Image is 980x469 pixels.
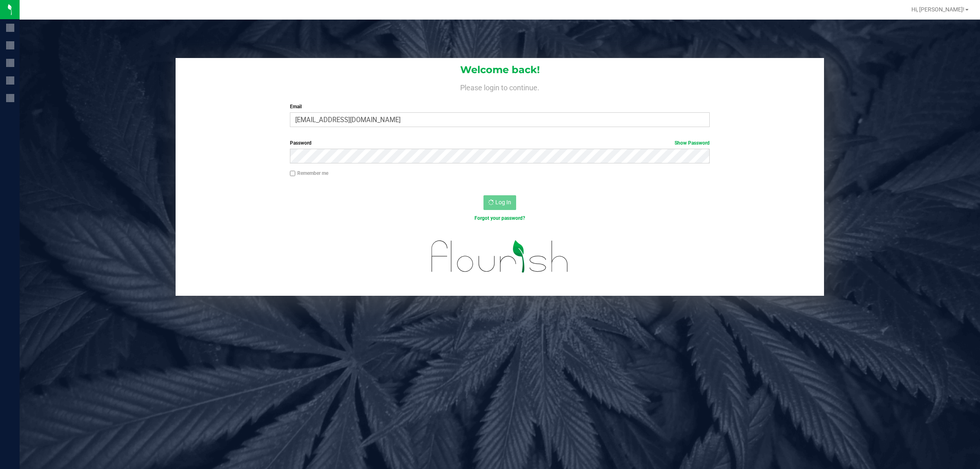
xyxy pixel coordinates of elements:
[176,82,824,92] h4: Please login to continue.
[675,140,710,146] a: Show Password
[290,170,328,177] label: Remember me
[290,171,296,176] input: Remember me
[474,215,525,221] a: Forgot your password?
[419,230,581,283] img: flourish_logo.svg
[495,199,511,205] span: Log In
[290,140,312,146] span: Password
[176,65,824,75] h1: Welcome back!
[911,6,964,13] span: Hi, [PERSON_NAME]!
[483,195,516,210] button: Log In
[290,103,710,110] label: Email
